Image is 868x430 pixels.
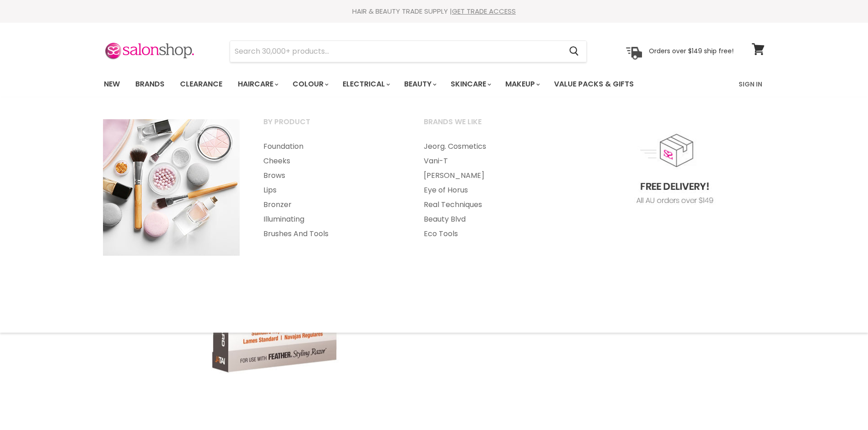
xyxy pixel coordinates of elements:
[252,115,411,137] a: By Product
[336,75,395,94] a: Electrical
[252,154,411,168] a: Cheeks
[97,75,127,94] a: New
[444,75,497,94] a: Skincare
[412,227,571,241] a: Eco Tools
[252,183,411,197] a: Lips
[412,212,571,227] a: Beauty Blvd
[252,212,411,227] a: Illuminating
[412,154,571,168] a: Vani-T
[92,71,776,97] nav: Main
[452,6,516,16] a: GET TRADE ACCESS
[547,75,641,94] a: Value Packs & Gifts
[412,139,571,241] ul: Main menu
[397,75,442,94] a: Beauty
[412,115,571,137] a: Brands we like
[286,75,334,94] a: Colour
[412,139,571,154] a: Jeorg. Cosmetics
[230,40,587,62] form: Product
[128,75,171,94] a: Brands
[230,41,562,62] input: Search
[252,139,411,241] ul: Main menu
[412,183,571,197] a: Eye of Horus
[173,75,229,94] a: Clearance
[822,387,859,421] iframe: Gorgias live chat messenger
[252,139,411,154] a: Foundation
[649,47,734,55] p: Orders over $149 ship free!
[92,7,776,16] div: HAIR & BEAUTY TRADE SUPPLY |
[97,71,687,97] ul: Main menu
[252,168,411,183] a: Brows
[231,75,284,94] a: Haircare
[412,168,571,183] a: [PERSON_NAME]
[733,75,768,94] a: Sign In
[252,227,411,241] a: Brushes And Tools
[498,75,545,94] a: Makeup
[252,197,411,212] a: Bronzer
[412,197,571,212] a: Real Techniques
[562,41,586,62] button: Search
